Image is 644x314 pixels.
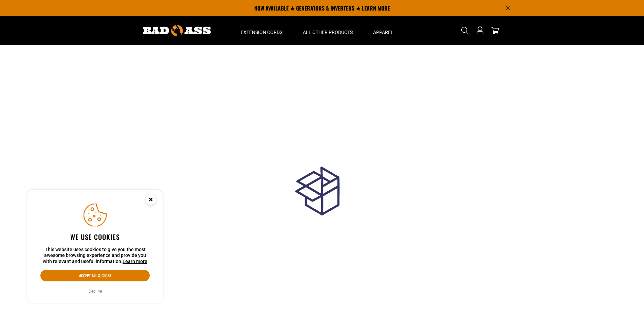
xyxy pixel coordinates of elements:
summary: Search [460,25,471,36]
a: Learn more [123,259,147,264]
span: Extension Cords [241,29,282,35]
button: Accept all & close [40,270,150,281]
summary: All Other Products [293,16,363,45]
p: This website uses cookies to give you the most awesome browsing experience and provide you with r... [40,247,150,265]
img: Bad Ass Extension Cords [143,25,211,36]
span: Apparel [373,29,393,35]
summary: Apparel [363,16,404,45]
span: All Other Products [303,29,353,35]
aside: Cookie Consent [27,190,163,303]
summary: Extension Cords [231,16,293,45]
h2: We use cookies [40,232,150,241]
button: Decline [87,288,104,295]
img: loadingGif.gif [278,158,366,246]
